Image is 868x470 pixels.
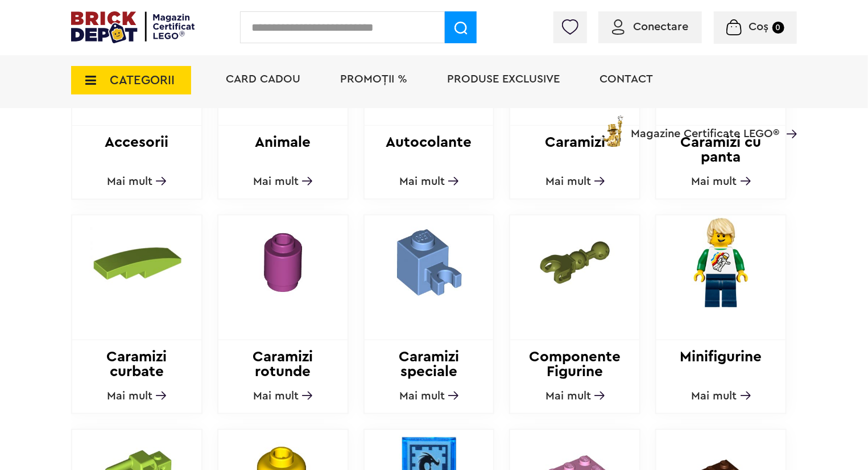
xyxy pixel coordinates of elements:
[612,21,688,32] a: Conectare
[600,73,653,85] a: Contact
[545,176,605,187] a: Mai mult
[399,390,458,402] a: Mai mult
[656,349,786,379] h2: Minifigurine
[218,349,348,379] h2: Caramizi rotunde
[107,390,152,402] span: Mai mult
[510,349,639,379] h2: Componente Figurine actiune
[226,73,300,85] a: Card Cadou
[253,390,299,402] span: Mai mult
[72,135,201,164] h2: Accesorii
[110,74,175,86] span: CATEGORII
[399,176,445,187] span: Mai mult
[545,390,605,402] a: Mai mult
[365,349,494,379] h2: Caramizi speciale
[749,21,769,32] span: Coș
[72,349,201,379] h2: Caramizi curbate
[399,176,458,187] a: Mai mult
[107,176,166,187] a: Mai mult
[365,135,494,164] h2: Autocolante
[692,390,737,402] span: Mai mult
[631,113,779,139] span: Magazine Certificate LEGO®
[692,176,751,187] a: Mai mult
[545,390,591,402] span: Mai mult
[107,176,152,187] span: Mai mult
[545,176,591,187] span: Mai mult
[692,176,737,187] span: Mai mult
[399,390,445,402] span: Mai mult
[340,73,407,85] a: PROMOȚII %
[656,135,786,164] h2: Caramizi cu panta
[218,135,348,164] h2: Animale
[107,390,166,402] a: Mai mult
[692,390,751,402] a: Mai mult
[633,21,688,32] span: Conectare
[447,73,560,85] a: Produse exclusive
[779,113,797,125] a: Magazine Certificate LEGO®
[253,390,312,402] a: Mai mult
[253,176,312,187] a: Mai mult
[510,135,639,164] h2: Caramizi
[772,22,784,34] small: 0
[253,176,299,187] span: Mai mult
